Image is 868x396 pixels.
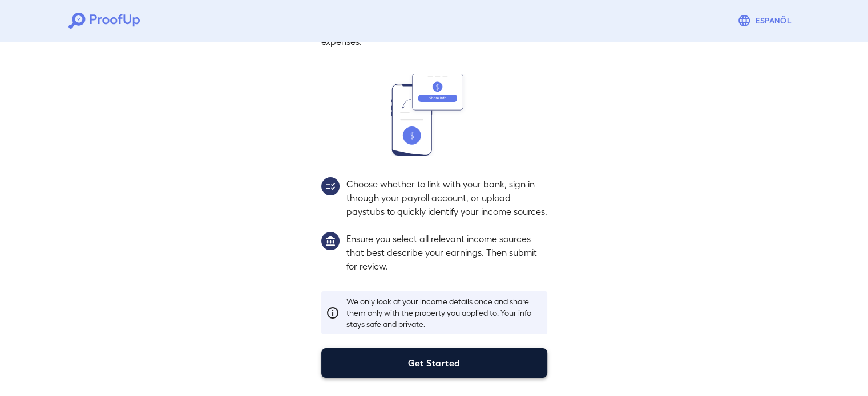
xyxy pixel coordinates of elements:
p: Ensure you select all relevant income sources that best describe your earnings. Then submit for r... [346,232,547,273]
img: group1.svg [321,232,340,250]
p: Choose whether to link with your bank, sign in through your payroll account, or upload paystubs t... [346,177,547,218]
img: transfer_money.svg [391,74,477,156]
p: We only look at your income details once and share them only with the property you applied to. Yo... [346,296,543,330]
img: group2.svg [321,177,340,195]
button: Espanõl [733,9,800,32]
button: Get Started [321,348,547,378]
